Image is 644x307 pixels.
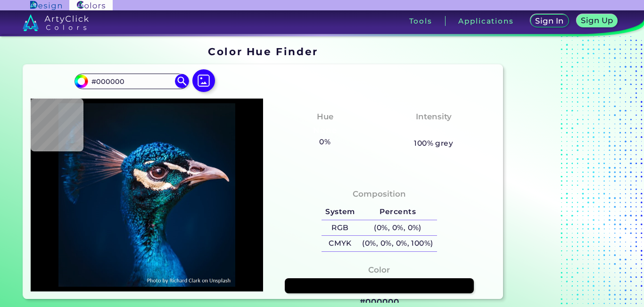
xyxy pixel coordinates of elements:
h1: Color Hue Finder [208,44,318,58]
img: icon picture [192,69,215,92]
h5: 0% [316,136,334,148]
h5: System [322,204,358,220]
h5: CMYK [322,236,358,251]
h4: Hue [317,110,333,124]
img: logo_artyclick_colors_white.svg [23,14,89,31]
h4: Intensity [416,110,452,124]
h3: None [309,125,341,136]
h5: (0%, 0%, 0%) [359,220,437,236]
h5: (0%, 0%, 0%, 100%) [359,236,437,251]
h5: Percents [359,204,437,220]
h5: RGB [322,220,358,236]
h4: Color [368,263,390,277]
a: Sign In [532,15,567,27]
h5: Sign Up [582,17,611,24]
h3: Tools [409,17,432,25]
img: img_pavlin.jpg [35,103,258,287]
img: ArtyClick Design logo [30,1,62,10]
iframe: Advertisement [507,42,625,303]
h4: Composition [353,187,406,201]
a: Sign Up [578,15,616,27]
h3: None [418,125,449,136]
h5: 100% grey [414,137,453,149]
h5: Sign In [537,17,562,25]
h3: Applications [458,17,513,25]
img: icon search [175,74,189,88]
input: type color.. [88,75,176,88]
